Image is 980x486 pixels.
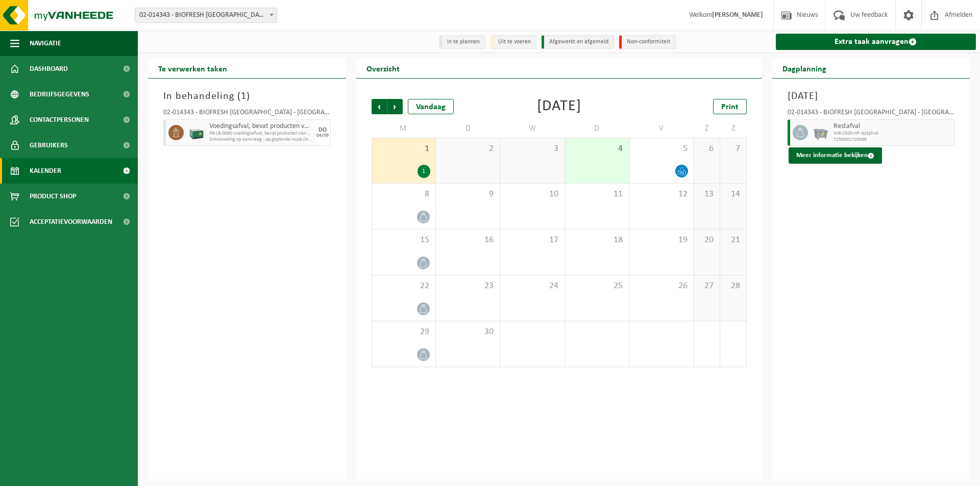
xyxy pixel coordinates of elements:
span: 30 [441,326,495,338]
span: Gebruikers [30,133,68,158]
td: D [436,119,500,138]
a: Extra taak aanvragen [776,34,976,50]
span: Print [721,103,739,111]
div: 02-014343 - BIOFRESH [GEOGRAPHIC_DATA] - [GEOGRAPHIC_DATA] [163,109,331,119]
span: 1 [377,143,430,155]
span: Dashboard [30,56,68,82]
td: V [629,119,694,138]
span: 10 [505,189,559,200]
div: 02-014343 - BIOFRESH [GEOGRAPHIC_DATA] - [GEOGRAPHIC_DATA] [788,109,955,119]
img: PB-LB-0680-HPE-GN-01 [189,125,204,140]
span: 15 [377,235,430,246]
img: WB-2500-GAL-GY-01 [813,125,828,140]
span: Restafval [834,122,952,131]
div: [DATE] [537,99,581,114]
span: Navigatie [30,31,61,56]
span: 4 [570,143,624,155]
a: Print [713,99,747,114]
span: 8 [377,189,430,200]
button: Meer informatie bekijken [789,147,882,164]
span: 17 [505,235,559,246]
td: M [372,119,436,138]
span: 23 [441,280,495,292]
span: 21 [725,235,741,246]
h2: Te verwerken taken [148,58,237,78]
span: 02-014343 - BIOFRESH BELGIUM - GAVERE [135,8,277,23]
h3: [DATE] [788,89,955,104]
span: 16 [441,235,495,246]
span: 20 [699,235,715,246]
div: 04/09 [316,133,329,138]
h2: Dagplanning [772,58,837,78]
span: 1 [241,91,247,101]
li: In te plannen [439,35,485,49]
span: 12 [634,189,688,200]
li: Afgewerkt en afgemeld [542,35,614,49]
span: 11 [570,189,624,200]
span: 25 [570,280,624,292]
span: 13 [699,189,715,200]
li: Non-conformiteit [619,35,676,49]
div: 1 [418,165,430,178]
div: Vandaag [408,99,454,114]
span: T250001720688 [834,137,952,143]
td: Z [694,119,720,138]
span: 28 [725,280,741,292]
td: W [500,119,565,138]
span: Acceptatievoorwaarden [30,209,112,235]
span: 22 [377,280,430,292]
span: 5 [634,143,688,155]
h2: Overzicht [356,58,410,78]
span: Omwisseling op aanvraag - op geplande route (incl. verwerking) [209,137,313,143]
div: DO [318,127,327,133]
span: 7 [725,143,741,155]
td: Z [720,119,746,138]
span: 9 [441,189,495,200]
h3: In behandeling ( ) [163,89,331,104]
span: 02-014343 - BIOFRESH BELGIUM - GAVERE [135,8,277,22]
span: 29 [377,326,430,338]
span: Contactpersonen [30,107,89,133]
span: Vorige [372,99,387,114]
span: 26 [634,280,688,292]
span: 19 [634,235,688,246]
span: 3 [505,143,559,155]
td: D [565,119,629,138]
span: Product Shop [30,184,76,209]
span: 6 [699,143,715,155]
span: 24 [505,280,559,292]
span: 2 [441,143,495,155]
span: 27 [699,280,715,292]
span: Bedrijfsgegevens [30,82,89,107]
span: 18 [570,235,624,246]
strong: [PERSON_NAME] [712,11,763,19]
span: Kalender [30,158,61,184]
span: Volgende [387,99,403,114]
span: 14 [725,189,741,200]
span: PB-LB-0680 voedingsafval, bevat producten van dierl oorspr [209,131,313,137]
span: Voedingsafval, bevat producten van dierlijke oorsprong, gemengde verpakking (exclusief glas), cat... [209,122,313,131]
span: WB-2500-HP restafval [834,131,952,137]
li: Uit te voeren [491,35,536,49]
